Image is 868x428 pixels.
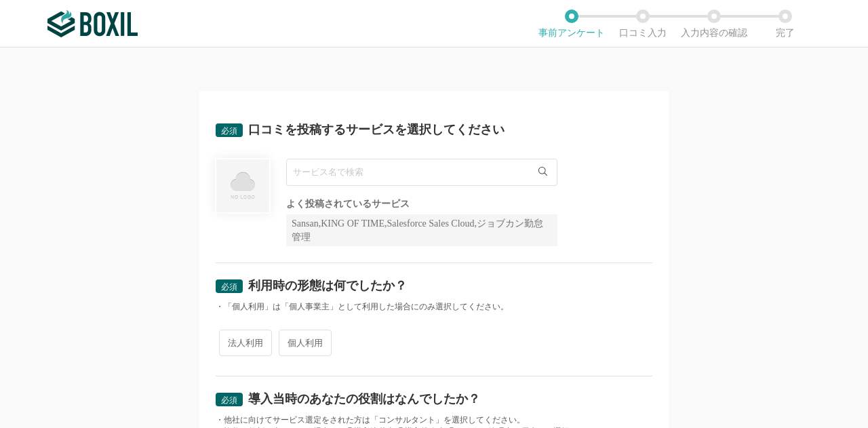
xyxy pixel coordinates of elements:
div: よく投稿されているサービス [286,199,557,209]
li: 事前アンケート [536,9,607,38]
div: 利用時の形態は何でしたか？ [248,279,407,292]
li: 入力内容の確認 [678,9,749,38]
div: ・「個人利用」は「個人事業主」として利用した場合にのみ選択してください。 [216,301,652,313]
img: ボクシルSaaS_ロゴ [47,10,138,37]
li: 完了 [749,9,821,38]
div: 口コミを投稿するサービスを選択してください [248,123,505,136]
span: 必須 [221,126,237,136]
span: 個人利用 [279,330,332,356]
div: 導入当時のあなたの役割はなんでしたか？ [248,393,480,405]
span: 法人利用 [219,330,272,356]
div: ・他社に向けてサービス選定をされた方は「コンサルタント」を選択してください。 [216,414,652,426]
span: 必須 [221,395,237,405]
li: 口コミ入力 [607,9,678,38]
div: Sansan,KING OF TIME,Salesforce Sales Cloud,ジョブカン勤怠管理 [286,214,557,246]
span: 必須 [221,282,237,292]
input: サービス名で検索 [286,159,557,186]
